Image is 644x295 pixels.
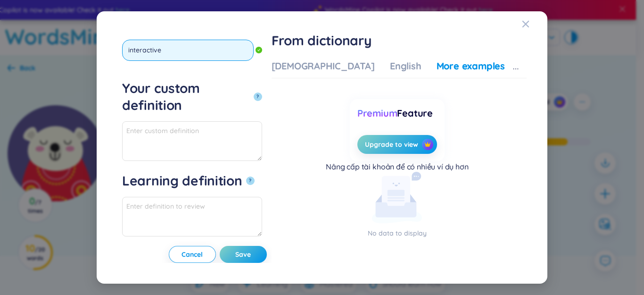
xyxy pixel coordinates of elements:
[272,32,527,49] h1: From dictionary
[169,246,216,263] button: Cancel
[424,141,431,148] img: crown icon
[272,228,523,238] p: No data to display
[235,250,251,259] span: Save
[522,11,547,37] button: Close
[122,172,242,189] div: Learning definition
[220,246,267,263] button: Save
[246,177,255,185] button: Learning definition
[505,59,527,78] button: ellipsis
[390,59,421,73] div: English
[122,40,254,61] input: Enter new word
[357,107,437,120] div: Feature
[437,59,505,73] div: More examples
[365,140,418,149] span: Upgrade to view
[182,250,203,259] span: Cancel
[254,93,262,101] button: Your custom definition
[357,135,437,154] button: Upgrade to viewcrown icon
[512,66,519,72] span: ellipsis
[326,161,469,172] div: Nâng cấp tài khoản để có nhiều ví dụ hơn
[272,59,375,73] div: [DEMOGRAPHIC_DATA]
[357,107,397,119] span: Premium
[122,80,250,114] div: Your custom definition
